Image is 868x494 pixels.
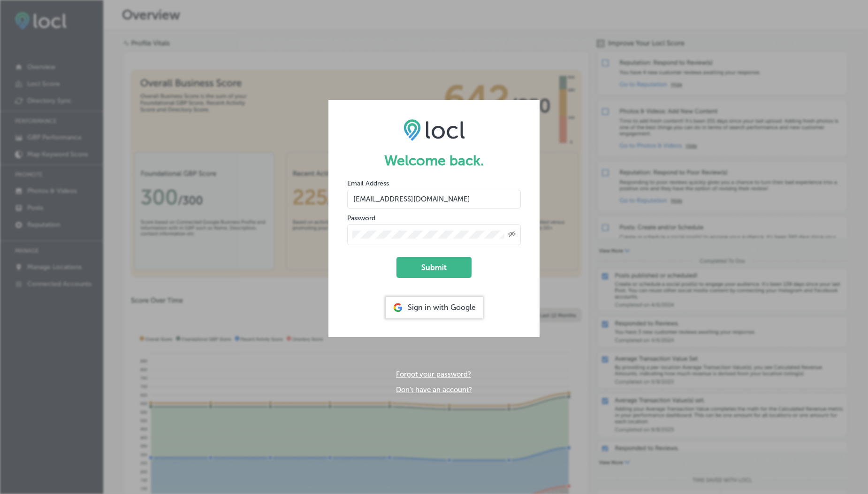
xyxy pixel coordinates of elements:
[347,179,389,187] label: Email Address
[396,370,471,378] a: Forgot your password?
[347,152,521,169] h1: Welcome back.
[386,297,483,318] div: Sign in with Google
[396,257,472,278] button: Submit
[508,231,516,239] span: Toggle password visibility
[396,386,472,394] a: Don't have an account?
[347,214,375,222] label: Password
[404,119,465,140] img: LOCL logo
